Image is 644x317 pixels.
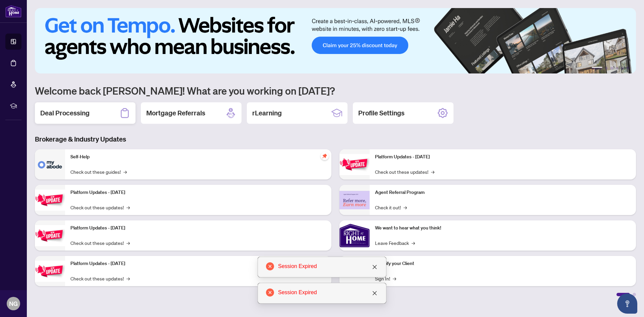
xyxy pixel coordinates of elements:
[616,67,619,69] button: 4
[126,275,130,282] span: →
[70,275,130,282] a: Check out these updates!→
[412,239,415,247] span: →
[375,224,631,232] p: We want to hear what you think!
[9,299,18,308] span: NG
[70,260,326,267] p: Platform Updates - [DATE]
[375,204,407,211] a: Check it out!→
[339,220,370,251] img: We want to hear what you think!
[339,256,370,286] img: Identify your Client
[592,67,602,69] button: 1
[278,288,378,297] div: Session Expired
[393,275,396,282] span: →
[371,263,378,271] a: Close
[126,204,130,211] span: →
[123,168,127,175] span: →
[252,108,282,118] h2: rLearning
[35,190,65,211] img: Platform Updates - September 16, 2025
[70,224,326,232] p: Platform Updates - [DATE]
[617,294,637,314] button: Open asap
[35,135,636,144] h3: Brokerage & Industry Updates
[146,108,205,118] h2: Mortgage Referrals
[372,290,377,296] span: close
[375,168,434,175] a: Check out these updates!→
[358,108,405,118] h2: Profile Settings
[70,168,127,175] a: Check out these guides!→
[35,8,636,73] img: Slide 0
[35,84,636,97] h1: Welcome back [PERSON_NAME]! What are you working on [DATE]?
[70,204,130,211] a: Check out these updates!→
[372,264,377,270] span: close
[5,5,21,17] img: logo
[627,67,629,69] button: 6
[35,261,65,282] img: Platform Updates - July 8, 2025
[70,153,326,161] p: Self-Help
[266,262,274,270] span: close-circle
[40,108,90,118] h2: Deal Processing
[70,189,326,196] p: Platform Updates - [DATE]
[321,152,329,160] span: pushpin
[375,189,631,196] p: Agent Referral Program
[621,67,624,69] button: 5
[371,289,378,297] a: Close
[605,67,608,69] button: 2
[126,239,130,247] span: →
[339,191,370,209] img: Agent Referral Program
[35,225,65,246] img: Platform Updates - July 21, 2025
[431,168,434,175] span: →
[375,153,631,161] p: Platform Updates - [DATE]
[266,288,274,297] span: close-circle
[404,204,407,211] span: →
[339,154,370,175] img: Platform Updates - June 23, 2025
[610,67,613,69] button: 3
[35,149,65,179] img: Self-Help
[70,239,130,247] a: Check out these updates!→
[278,262,378,270] div: Session Expired
[375,239,415,247] a: Leave Feedback→
[375,260,631,267] p: Identify your Client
